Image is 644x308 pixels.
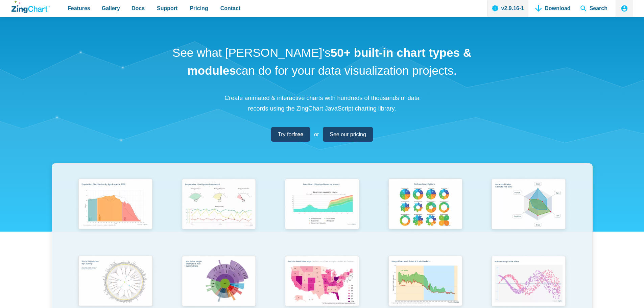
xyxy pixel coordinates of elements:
[314,130,319,139] span: or
[281,175,363,234] img: Area Chart (Displays Nodes on Hover)
[170,44,474,79] h1: See what [PERSON_NAME]'s can do for your data visualization projects.
[330,130,366,139] span: See our pricing
[68,4,90,13] span: Features
[487,175,570,234] img: Animated Radar Chart ft. Pet Data
[167,175,270,252] a: Responsive Live Update Dashboard
[11,1,50,13] a: ZingChart Logo. Click to return to the homepage
[177,175,260,234] img: Responsive Live Update Dashboard
[221,93,424,114] p: Create animated & interactive charts with hundreds of thousands of data records using the ZingCha...
[293,132,303,137] strong: free
[278,130,303,139] span: Try for
[190,4,208,13] span: Pricing
[270,175,374,252] a: Area Chart (Displays Nodes on Hover)
[323,127,373,142] a: See our pricing
[64,175,167,252] a: Population Distribution by Age Group in 2052
[102,4,120,13] span: Gallery
[74,175,157,234] img: Population Distribution by Age Group in 2052
[384,175,467,234] img: Pie Transform Options
[220,4,241,13] span: Contact
[477,175,580,252] a: Animated Radar Chart ft. Pet Data
[374,175,477,252] a: Pie Transform Options
[271,127,310,142] a: Try forfree
[157,4,177,13] span: Support
[132,4,145,13] span: Docs
[187,46,472,77] strong: 50+ built-in chart types & modules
